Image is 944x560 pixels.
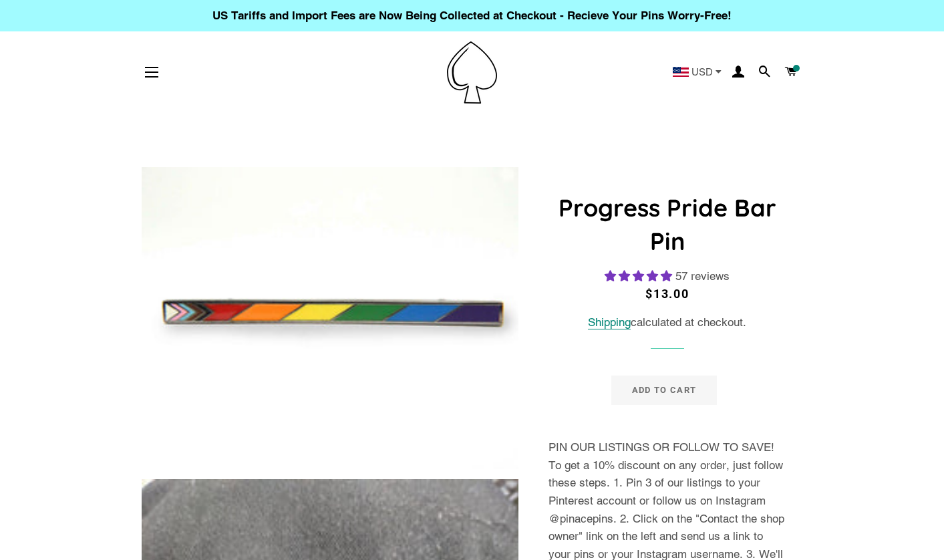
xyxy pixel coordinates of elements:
[675,269,730,283] span: 57 reviews
[632,385,696,395] span: Add to Cart
[548,191,786,259] h1: Progress Pride Bar Pin
[605,269,675,283] span: 4.98 stars
[447,41,497,104] img: Pin-Ace
[142,167,519,469] img: Progress Pride Bar Pin - Pin-Ace
[691,67,713,77] span: USD
[611,376,717,405] button: Add to Cart
[645,287,689,301] span: $13.00
[588,315,631,329] a: Shipping
[548,313,786,331] div: calculated at checkout.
